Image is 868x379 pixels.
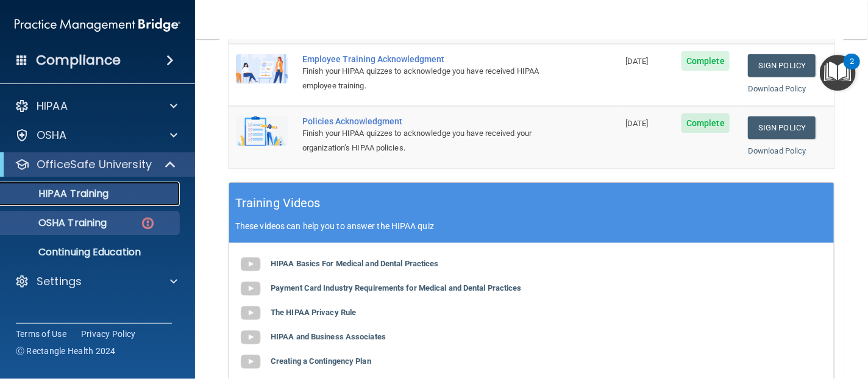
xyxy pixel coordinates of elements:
img: gray_youtube_icon.38fcd6cc.png [238,252,263,277]
div: Finish your HIPAA quizzes to acknowledge you have received your organization’s HIPAA policies. [302,126,557,155]
div: 2 [850,62,854,77]
a: Download Policy [748,146,806,155]
div: Finish your HIPAA quizzes to acknowledge you have received HIPAA employee training. [302,64,557,93]
p: OSHA [37,128,67,143]
p: HIPAA [37,99,68,113]
b: HIPAA Basics For Medical and Dental Practices [271,259,439,268]
p: These videos can help you to answer the HIPAA quiz [235,221,828,231]
img: gray_youtube_icon.38fcd6cc.png [238,325,263,350]
div: Employee Training Acknowledgment [302,54,557,64]
img: gray_youtube_icon.38fcd6cc.png [238,277,263,301]
span: [DATE] [625,57,649,66]
a: Download Policy [748,84,806,93]
a: OfficeSafe University [15,157,177,172]
b: The HIPAA Privacy Rule [271,308,356,317]
img: danger-circle.6113f641.png [140,216,155,231]
h5: Training Videos [235,193,321,214]
a: Terms of Use [16,328,66,340]
h4: Compliance [36,52,121,69]
a: Privacy Policy [81,328,136,340]
img: PMB logo [15,13,180,37]
b: Payment Card Industry Requirements for Medical and Dental Practices [271,283,522,292]
a: Sign Policy [748,54,816,77]
b: HIPAA and Business Associates [271,332,386,341]
button: Open Resource Center, 2 new notifications [820,55,856,91]
img: gray_youtube_icon.38fcd6cc.png [238,301,263,325]
span: Complete [681,51,730,71]
p: OfficeSafe University [37,157,152,172]
a: HIPAA [15,99,177,113]
img: gray_youtube_icon.38fcd6cc.png [238,350,263,374]
p: HIPAA Training [8,188,108,200]
a: OSHA [15,128,177,143]
p: Settings [37,274,82,289]
p: Continuing Education [8,246,174,258]
div: Policies Acknowledgment [302,116,557,126]
span: [DATE] [625,119,649,128]
b: Creating a Contingency Plan [271,356,371,366]
iframe: Drift Widget Chat Controller [807,295,853,341]
span: Ⓒ Rectangle Health 2024 [16,345,116,357]
span: Complete [681,113,730,133]
p: OSHA Training [8,217,107,229]
a: Settings [15,274,177,289]
a: Sign Policy [748,116,816,139]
